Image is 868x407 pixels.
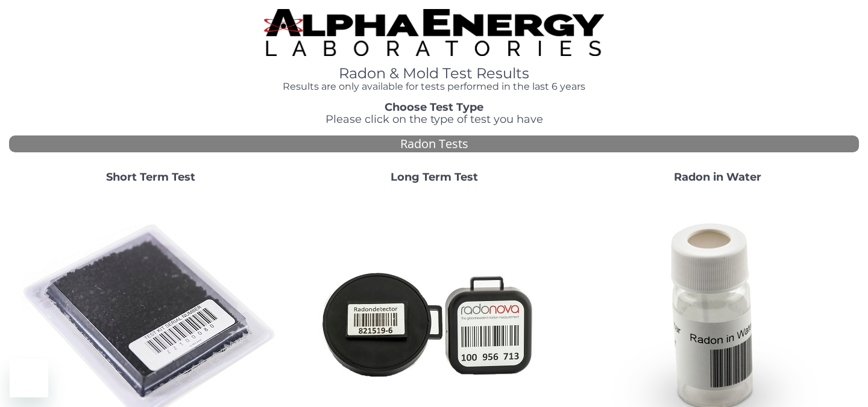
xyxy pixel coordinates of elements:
strong: Short Term Test [106,170,195,184]
span: Please click on the type of test you have [325,113,543,126]
div: Radon Tests [9,135,859,153]
h4: Results are only available for tests performed in the last 6 years [264,81,604,92]
h1: Radon & Mold Test Results [264,66,604,81]
iframe: Button to launch messaging window [10,359,48,397]
strong: Radon in Water [674,170,761,184]
img: TightCrop.jpg [264,9,604,56]
strong: Choose Test Type [385,101,483,114]
strong: Long Term Test [391,170,478,184]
